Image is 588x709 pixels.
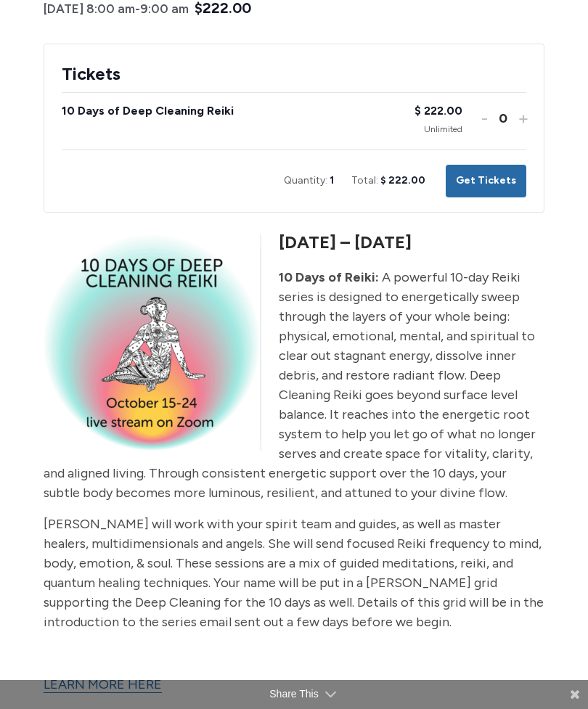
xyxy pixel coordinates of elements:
[518,107,526,128] button: +
[62,102,415,120] div: 10 Days of Deep Cleaning Reiki
[44,676,162,693] a: LEARN MORE HERE
[380,174,386,187] span: $
[44,515,544,632] p: [PERSON_NAME] will work with your spirit team and guides, as well as master healers, multidimensi...
[330,174,334,187] span: 1
[415,123,462,136] div: Unlimited
[388,174,425,187] span: 222.00
[44,268,544,503] p: A powerful 10-day Reiki series is designed to energetically sweep through the layers of your whol...
[279,269,379,285] strong: 10 Days of Reiki:
[446,165,526,197] button: Get Tickets
[480,107,489,128] button: -
[62,62,526,86] h2: Tickets
[284,174,327,187] span: Quantity:
[279,231,412,253] span: [DATE] – [DATE]
[415,104,421,118] span: $
[44,1,135,16] span: [DATE] 8:00 am
[140,1,189,16] span: 9:00 am
[351,174,378,187] span: Total:
[424,104,462,118] span: 222.00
